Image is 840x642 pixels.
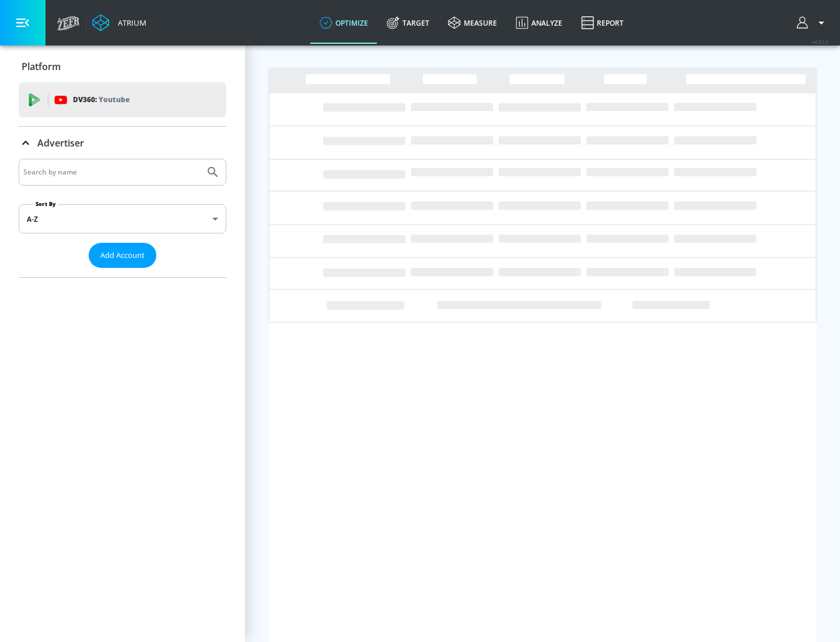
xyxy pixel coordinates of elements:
div: Atrium [113,18,146,28]
div: Advertiser [19,159,226,277]
span: v 4.22.2 [812,39,828,45]
div: Advertiser [19,127,226,159]
div: A-Z [19,204,226,233]
a: measure [439,2,506,44]
span: Add Account [100,249,145,262]
p: DV360: [73,93,129,106]
a: Analyze [506,2,572,44]
a: Atrium [92,14,146,32]
button: Add Account [89,243,156,268]
p: Youtube [99,93,129,106]
p: Advertiser [37,137,84,149]
a: Report [572,2,633,44]
a: Target [377,2,439,44]
input: Search by name [23,165,200,180]
div: Platform [19,50,226,83]
a: optimize [310,2,377,44]
nav: list of Advertiser [19,268,226,277]
p: Platform [22,60,61,73]
label: Sort By [33,200,58,208]
div: DV360: Youtube [19,82,226,117]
